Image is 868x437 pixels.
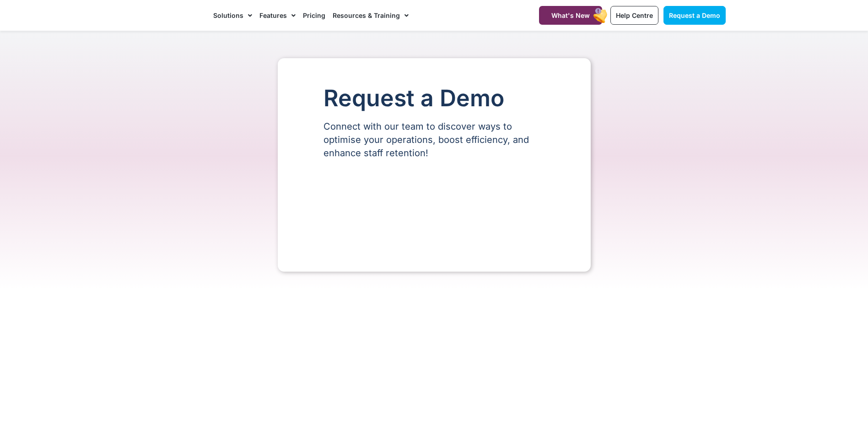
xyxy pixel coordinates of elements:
[505,399,614,431] img: "Get is on" Black Google play button.
[669,11,720,19] span: Request a Demo
[256,399,353,431] img: small black download on the apple app store button.
[610,6,658,25] a: Help Centre
[323,175,545,244] iframe: Form 0
[143,368,726,382] h2: Thank you for trusting CareMaster with supporting your business
[323,86,545,111] h1: Request a Demo
[616,11,653,19] span: Help Centre
[323,120,545,160] p: Connect with our team to discover ways to optimise your operations, boost efficiency, and enhance...
[551,11,590,19] span: What's New
[143,9,205,22] img: CareMaster Logo
[663,6,726,25] a: Request a Demo
[539,6,602,25] a: What's New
